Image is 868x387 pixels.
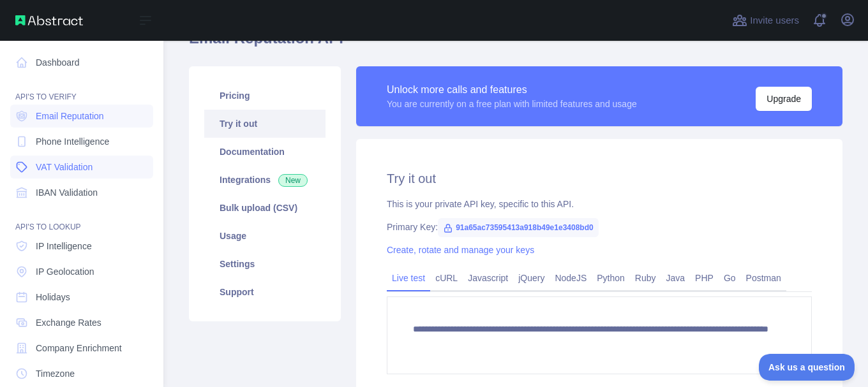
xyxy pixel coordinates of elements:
[10,337,153,360] a: Company Enrichment
[10,235,153,258] a: IP Intelligence
[36,265,94,278] span: IP Geolocation
[438,218,599,237] span: 91a65ac73595413a918b49e1e3408bd0
[36,135,109,148] span: Phone Intelligence
[719,268,741,288] a: Go
[630,268,661,288] a: Ruby
[36,342,122,354] span: Company Enrichment
[10,77,153,102] div: API'S TO VERIFY
[36,110,104,122] span: Email Reputation
[741,268,786,288] a: Postman
[10,286,153,309] a: Holidays
[661,268,691,288] a: Java
[204,278,325,306] a: Support
[759,354,855,381] iframe: Toggle Customer Support
[204,110,325,138] a: Try it out
[387,198,812,210] div: This is your private API key, specific to this API.
[36,367,75,380] span: Timezone
[513,268,550,288] a: jQuery
[387,98,637,110] div: You are currently on a free plan with limited features and usage
[36,316,101,329] span: Exchange Rates
[10,311,153,334] a: Exchange Rates
[204,222,325,250] a: Usage
[36,291,70,303] span: Holidays
[550,268,592,288] a: NodeJS
[36,240,92,252] span: IP Intelligence
[10,181,153,204] a: IBAN Validation
[756,87,812,111] button: Upgrade
[278,174,308,187] span: New
[10,105,153,128] a: Email Reputation
[36,186,98,199] span: IBAN Validation
[204,194,325,222] a: Bulk upload (CSV)
[15,15,83,26] img: Abstract API
[387,82,637,98] div: Unlock more calls and features
[204,166,325,194] a: Integrations New
[463,268,513,288] a: Javascript
[10,156,153,179] a: VAT Validation
[10,51,153,74] a: Dashboard
[189,28,842,59] h1: Email Reputation API
[36,161,93,173] span: VAT Validation
[204,250,325,278] a: Settings
[690,268,719,288] a: PHP
[387,268,430,288] a: Live test
[750,13,799,28] span: Invite users
[430,268,463,288] a: cURL
[204,82,325,110] a: Pricing
[10,362,153,385] a: Timezone
[10,260,153,283] a: IP Geolocation
[730,10,802,31] button: Invite users
[387,245,534,255] a: Create, rotate and manage your keys
[387,170,812,187] h2: Try it out
[387,221,812,233] div: Primary Key:
[592,268,630,288] a: Python
[204,138,325,166] a: Documentation
[10,207,153,232] div: API'S TO LOOKUP
[10,130,153,153] a: Phone Intelligence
